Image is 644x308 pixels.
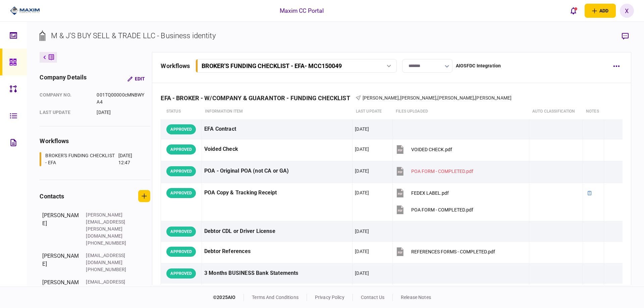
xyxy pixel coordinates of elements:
div: workflows [161,61,190,70]
div: [DATE] [355,248,369,255]
div: [PERSON_NAME][EMAIL_ADDRESS][PERSON_NAME][DOMAIN_NAME] [86,211,129,240]
span: [PERSON_NAME] [437,95,474,101]
div: 001TQ00000cMNBWYA4 [97,91,145,106]
div: BROKER'S FUNDING CHECKLIST - EFA [45,152,116,166]
div: Debtor CDL or Driver License [204,224,350,239]
div: [PERSON_NAME] [42,279,79,307]
button: open adding identity options [585,4,616,18]
button: open notifications list [567,4,581,18]
div: POA - Original POA (not CA or GA) [204,164,350,179]
a: terms and conditions [252,295,299,300]
button: FEDEX LABEL.pdf [395,185,449,200]
span: [PERSON_NAME] [363,95,399,101]
div: [PERSON_NAME] [42,211,79,247]
span: , [474,95,475,101]
span: [PERSON_NAME] [400,95,437,101]
div: FEDEX LABEL.pdf [411,190,449,196]
a: contact us [361,295,384,300]
div: APPROVED [166,166,196,176]
div: [DATE] [355,146,369,152]
div: APPROVED [166,188,196,198]
a: BROKER'S FUNDING CHECKLIST - EFA[DATE] 12:47 [40,152,142,166]
button: Edit [122,73,150,85]
div: APPROVED [166,268,196,279]
a: release notes [401,295,431,300]
div: [PHONE_NUMBER] [86,266,129,273]
th: status [161,104,202,119]
span: , [399,95,400,101]
button: POA FORM - COMPLETED.pdf [395,202,473,217]
th: Files uploaded [392,104,529,119]
div: APPROVED [166,144,196,155]
div: Debtor References [204,244,350,259]
button: POA FORM - COMPLETED.pdf [395,164,473,179]
button: BROKER'S FUNDING CHECKLIST - EFA- MCC150049 [196,59,397,73]
th: auto classification [529,104,583,119]
div: REFERENCES FORMS - COMPLETED.pdf [411,249,495,254]
div: [DATE] 12:47 [118,152,142,166]
div: APPROVED [166,227,196,237]
div: company no. [40,91,90,106]
div: POA FORM - COMPLETED.pdf [411,169,473,174]
div: Maxim CC Portal [280,6,324,15]
div: [PHONE_NUMBER] [86,240,129,247]
th: last update [353,104,392,119]
div: M & J'S BUY SELL & TRADE LLC - Business identity [51,30,215,41]
div: VOIDED CHECK.pdf [411,147,452,152]
div: workflows [40,136,150,145]
div: EFA Contract [204,122,350,137]
div: [EMAIL_ADDRESS][DOMAIN_NAME] [86,252,129,266]
div: BROKER'S FUNDING CHECKLIST - EFA - MCC150049 [202,62,342,69]
span: , [436,95,437,101]
div: EFA - BROKER - W/COMPANY & GUARANTOR - FUNDING CHECKLIST [161,95,355,102]
a: privacy policy [315,295,344,300]
div: [DATE] [97,109,145,116]
div: [PERSON_NAME] [42,252,79,273]
div: [DATE] [355,228,369,235]
div: [DATE] [355,168,369,174]
th: notes [583,104,604,119]
th: Information item [202,104,352,119]
div: [DATE] [355,270,369,276]
span: [PERSON_NAME] [475,95,512,101]
button: REFERENCES FORMS - COMPLETED.pdf [395,244,495,259]
div: POA Copy & Tracking Receipt [204,185,350,200]
div: [EMAIL_ADDRESS][DOMAIN_NAME] [86,279,129,293]
div: contacts [40,192,64,201]
img: client company logo [10,6,40,16]
div: 3 Months BUSINESS Bank Statements [204,266,350,281]
div: [DATE] [355,189,369,196]
div: last update [40,109,90,116]
div: APPROVED [166,247,196,257]
div: Voided Check [204,142,350,157]
div: [DATE] [355,126,369,132]
div: company details [40,73,87,85]
div: POA FORM - COMPLETED.pdf [411,207,473,212]
div: APPROVED [166,124,196,134]
div: AIOSFDC Integration [456,62,501,69]
button: X [620,4,634,18]
button: VOIDED CHECK.pdf [395,142,452,157]
div: © 2025 AIO [213,294,244,301]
